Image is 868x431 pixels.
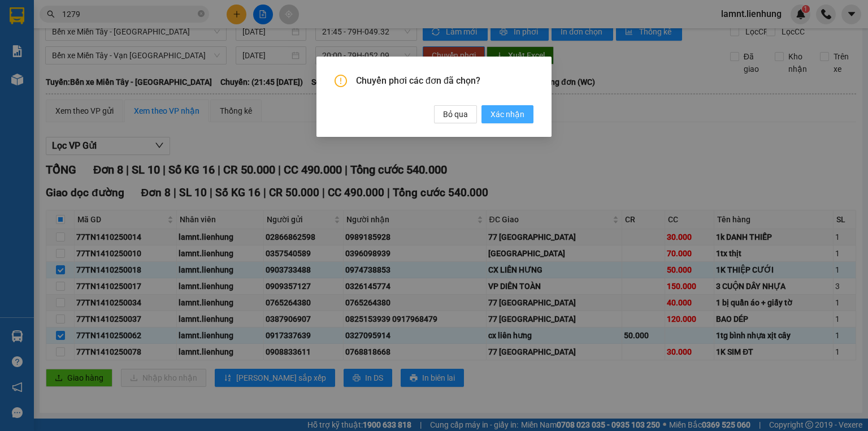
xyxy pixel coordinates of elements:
span: Bỏ qua [443,108,468,120]
span: Chuyển phơi các đơn đã chọn? [356,75,533,87]
span: Xác nhận [491,108,524,120]
button: Xác nhận [481,105,533,123]
button: Bỏ qua [434,105,477,123]
span: exclamation-circle [335,75,347,87]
